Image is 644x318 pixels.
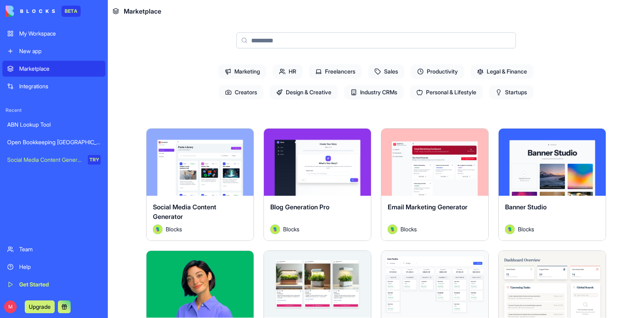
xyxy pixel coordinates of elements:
[498,128,606,241] a: Banner StudioAvatarBlocks
[19,263,101,271] div: Help
[489,85,533,99] span: Startups
[19,245,101,253] div: Team
[388,203,468,211] span: Email Marketing Generator
[270,225,280,234] img: Avatar
[471,64,533,79] span: Legal & Finance
[19,65,101,73] div: Marketplace
[7,156,82,164] div: Social Media Content Generator
[381,128,489,241] a: Email Marketing GeneratorAvatarBlocks
[153,203,216,221] span: Social Media Content Generator
[400,225,417,233] span: Blocks
[410,85,483,99] span: Personal & Lifestyle
[2,117,105,133] a: ABN Lookup Tool
[2,78,105,94] a: Integrations
[124,6,161,16] span: Marketplace
[411,64,464,79] span: Productivity
[25,300,55,313] button: Upgrade
[270,203,329,211] span: Blog Generation Pro
[344,85,404,99] span: Industry CRMs
[309,64,362,79] span: Freelancers
[218,64,266,79] span: Marketing
[146,128,254,241] a: Social Media Content GeneratorAvatarBlocks
[273,64,303,79] span: HR
[219,85,264,99] span: Creators
[2,259,105,275] a: Help
[2,26,105,42] a: My Workspace
[61,6,81,17] div: BETA
[153,225,162,234] img: Avatar
[4,300,17,313] span: M
[270,85,338,99] span: Design & Creative
[2,152,105,168] a: Social Media Content GeneratorTRY
[19,280,101,288] div: Get Started
[518,225,534,233] span: Blocks
[6,6,55,17] img: logo
[2,241,105,257] a: Team
[505,225,515,234] img: Avatar
[2,43,105,59] a: New app
[19,82,101,90] div: Integrations
[505,203,547,211] span: Banner Studio
[7,138,101,146] div: Open Bookkeeping [GEOGRAPHIC_DATA] Mentor Platform
[388,225,397,234] img: Avatar
[2,61,105,77] a: Marketplace
[6,6,81,17] a: BETA
[283,225,299,233] span: Blocks
[166,225,182,233] span: Blocks
[7,121,101,129] div: ABN Lookup Tool
[25,302,55,310] a: Upgrade
[2,107,105,113] span: Recent
[2,276,105,292] a: Get Started
[19,30,101,38] div: My Workspace
[2,134,105,150] a: Open Bookkeeping [GEOGRAPHIC_DATA] Mentor Platform
[88,155,101,165] div: TRY
[264,128,371,241] a: Blog Generation ProAvatarBlocks
[368,64,404,79] span: Sales
[19,47,101,55] div: New app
